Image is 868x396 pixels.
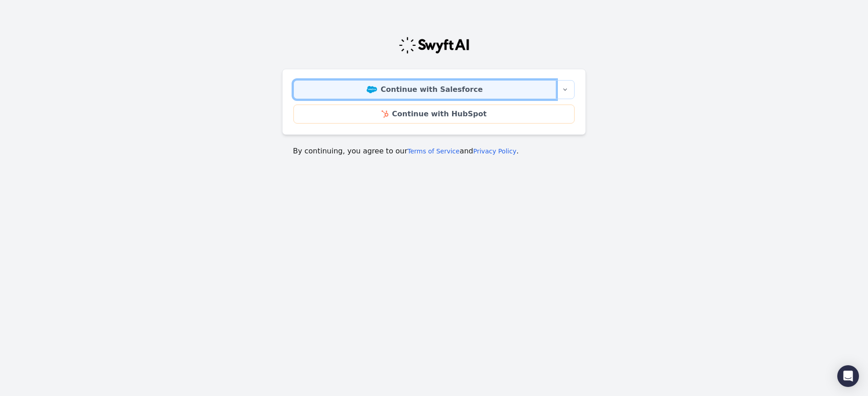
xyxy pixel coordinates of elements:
[398,36,470,54] img: Swyft Logo
[293,105,575,124] a: Continue with HubSpot
[293,146,575,157] p: By continuing, you agree to our and .
[407,148,459,155] a: Terms of Service
[382,110,388,118] img: HubSpot
[837,365,859,387] div: Open Intercom Messenger
[473,148,516,155] a: Privacy Policy
[293,80,556,99] a: Continue with Salesforce
[367,86,377,93] img: Salesforce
